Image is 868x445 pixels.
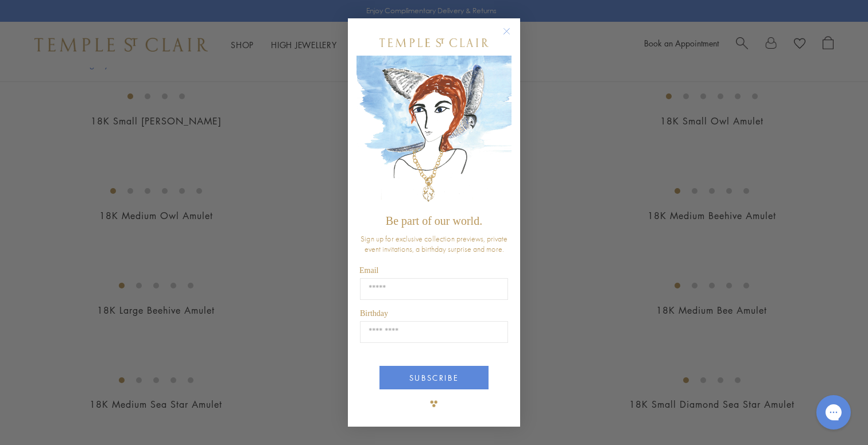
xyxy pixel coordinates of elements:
span: Birthday [360,309,388,318]
span: Email [359,266,378,275]
span: Be part of our world. [386,214,482,227]
img: c4a9eb12-d91a-4d4a-8ee0-386386f4f338.jpeg [356,56,511,209]
img: TSC [423,392,445,415]
iframe: Gorgias live chat messenger [811,391,857,434]
button: SUBSCRIBE [379,366,489,389]
img: Temple St. Clair [379,38,489,47]
span: Sign up for exclusive collection previews, private event invitations, a birthday surprise and more. [361,233,507,254]
button: Close dialog [505,30,520,44]
input: Email [360,278,508,300]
